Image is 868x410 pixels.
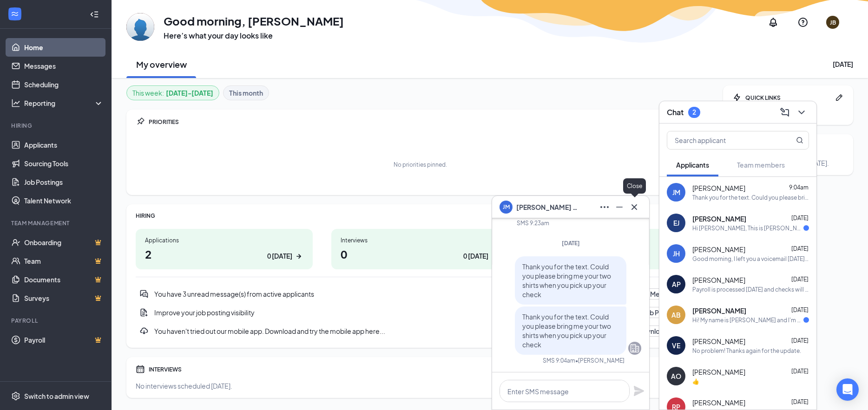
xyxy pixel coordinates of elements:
h1: 2 [145,246,303,262]
svg: QuestionInfo [797,17,809,28]
div: Close [623,178,646,194]
div: Hi [PERSON_NAME], This is [PERSON_NAME]. I'm looking forward to becoming a [PERSON_NAME] ace team... [692,224,803,232]
svg: Cross [629,202,640,213]
h3: Chat [667,107,684,117]
svg: DoubleChatActive [139,289,149,299]
span: [PERSON_NAME] [692,398,745,407]
div: Reporting [24,98,104,108]
h1: 0 [341,246,499,262]
a: OnboardingCrown [24,233,104,252]
button: ComposeMessage [777,105,792,120]
svg: Minimize [614,202,625,213]
button: Cross [627,200,642,215]
span: • [PERSON_NAME] [575,357,625,364]
div: JB [830,19,836,26]
a: Sourcing Tools [24,154,104,173]
span: [DATE] [562,240,580,247]
span: [PERSON_NAME] [692,245,745,254]
div: No interviews scheduled [DATE]. [136,381,704,390]
div: No priorities pinned. [394,161,447,169]
div: Improve your job posting visibility [154,308,607,317]
div: Improve your job posting visibility [136,303,704,322]
div: Team Management [11,219,102,227]
div: Hi! My name is [PERSON_NAME] and I'm a [DEMOGRAPHIC_DATA] UCI student. My most recent retail expe... [692,316,803,324]
div: 👍 [692,377,699,385]
a: DownloadYou haven't tried out our mobile app. Download and try the mobile app here...Download AppPin [136,322,704,340]
span: [PERSON_NAME] [692,214,746,223]
a: Interviews00 [DATE]ArrowRight [331,229,508,269]
span: [PERSON_NAME] [692,183,745,193]
a: SurveysCrown [24,289,104,307]
div: INTERVIEWS [149,365,704,373]
a: Scheduling [24,75,104,94]
span: Team members [737,161,785,169]
span: [PERSON_NAME] [692,367,745,377]
div: 2 [692,108,696,116]
svg: MagnifyingGlass [796,137,803,144]
span: Thank you for the text. Could you please bring me your two shirts when you pick up your check [522,262,611,299]
svg: Company [629,343,640,354]
svg: ChevronDown [796,107,807,118]
div: SMS 9:23am [517,219,549,227]
span: Thank you for the text. Could you please bring me your two shirts when you pick up your check [522,312,611,349]
div: Good morning, I left you a voicemail [DATE] afternoon. Could you please give me a call back if yo... [692,255,809,263]
svg: ArrowRight [490,252,500,261]
div: HIRING [136,212,704,220]
span: [DATE] [791,368,809,375]
div: AO [671,371,681,381]
span: [PERSON_NAME] [692,275,745,285]
div: PRIORITIES [149,118,704,126]
svg: Notifications [768,17,779,28]
div: Applications [145,236,303,244]
div: JM [672,188,680,197]
svg: Ellipses [599,202,610,213]
svg: Bolt [732,93,742,102]
a: Job Postings [24,173,104,191]
button: ChevronDown [794,105,809,120]
svg: Download [139,326,149,336]
span: Applicants [676,161,709,169]
span: [DATE] [791,215,809,221]
div: You haven't tried out our mobile app. Download and try the mobile app here... [136,322,704,340]
a: Applicants [24,136,104,154]
a: Messages [24,57,104,75]
a: Talent Network [24,191,104,210]
a: DoubleChatActiveYou have 3 unread message(s) from active applicantsRead MessagesPin [136,285,704,303]
div: You have 3 unread message(s) from active applicants [136,285,704,303]
span: [PERSON_NAME] [692,337,745,346]
div: You haven't tried out our mobile app. Download and try the mobile app here... [154,326,625,336]
h2: My overview [136,59,187,70]
span: [DATE] [791,245,809,252]
svg: Plane [633,385,644,397]
h1: Good morning, [PERSON_NAME] [164,13,344,29]
a: Applications20 [DATE]ArrowRight [136,229,313,269]
svg: ComposeMessage [779,107,790,118]
button: Minimize [612,200,627,215]
svg: Collapse [90,10,99,19]
svg: ArrowRight [294,252,303,261]
div: This week : [132,88,213,98]
div: [DATE] [833,59,853,69]
div: 0 [DATE] [463,251,488,261]
div: Thank you for the text. Could you please bring me your two shirts when you pick up your check [692,194,809,202]
div: QUICK LINKS [745,94,831,102]
div: Payroll is processed [DATE] and checks will be ready [DATE] around 10am. [692,286,809,293]
span: [PERSON_NAME] Marriott [516,202,581,212]
h3: Here’s what your day looks like [164,31,344,41]
svg: WorkstreamLogo [10,9,20,19]
div: Hiring [11,122,102,130]
div: AB [671,310,681,319]
a: Home [24,38,104,57]
div: You have 3 unread message(s) from active applicants [154,289,621,299]
svg: Pen [835,93,844,102]
button: Read Messages [627,288,688,299]
img: JEFF BENNETT [126,13,154,41]
svg: Calendar [136,364,145,374]
a: PayrollCrown [24,331,104,349]
span: [PERSON_NAME] [692,306,746,315]
button: Review Job Postings [613,307,688,318]
div: 0 [DATE] [267,251,292,261]
input: Search applicant [667,131,777,149]
div: VE [672,341,680,350]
